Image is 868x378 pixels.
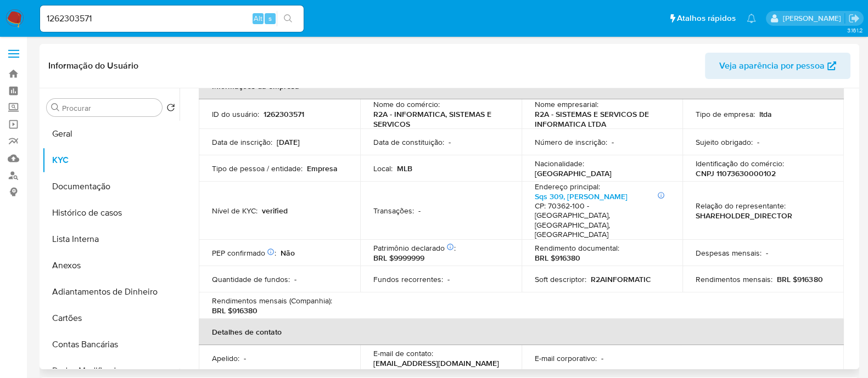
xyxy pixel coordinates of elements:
[696,274,772,284] p: Rendimentos mensais :
[48,60,138,71] h1: Informação do Usuário
[601,353,603,363] p: -
[373,253,424,263] p: BRL $9999999
[759,109,772,119] p: ltda
[212,248,276,258] p: PEP confirmado :
[535,253,580,263] p: BRL $916380
[42,252,180,279] button: Anexos
[42,200,180,226] button: Histórico de casos
[535,159,584,168] p: Nacionalidade :
[212,353,239,363] p: Apelido :
[373,358,499,368] p: [EMAIL_ADDRESS][DOMAIN_NAME]
[212,274,290,284] p: Quantidade de fundos :
[281,248,295,258] p: Não
[212,296,332,306] p: Rendimentos mensais (Companhia) :
[696,109,755,119] p: Tipo de empresa :
[262,206,288,216] p: verified
[40,12,304,26] input: Pesquise usuários ou casos...
[373,137,444,147] p: Data de constituição :
[696,159,784,168] p: Identificação do comércio :
[591,274,651,284] p: R2AINFORMATIC
[373,274,443,284] p: Fundos recorrentes :
[782,13,844,24] p: anna.almeida@mercadopago.com.br
[535,201,665,240] h4: CP: 70362-100 - [GEOGRAPHIC_DATA], [GEOGRAPHIC_DATA], [GEOGRAPHIC_DATA]
[373,243,456,253] p: Patrimônio declarado :
[535,109,665,129] p: R2A - SISTEMAS E SERVICOS DE INFORMATICA LTDA
[244,353,246,363] p: -
[277,137,300,147] p: [DATE]
[268,13,272,24] span: s
[277,11,299,26] button: search-icon
[705,53,850,79] button: Veja aparência por pessoa
[294,274,296,284] p: -
[535,182,600,191] p: Endereço principal :
[199,319,844,345] th: Detalhes de contato
[42,226,180,252] button: Lista Interna
[254,13,262,24] span: Alt
[696,168,776,178] p: CNPJ 11073630000102
[42,147,180,173] button: KYC
[719,53,825,79] span: Veja aparência por pessoa
[212,137,272,147] p: Data de inscrição :
[535,274,586,284] p: Soft descriptor :
[212,109,259,119] p: ID do usuário :
[848,13,860,24] a: Sair
[51,103,60,112] button: Procurar
[418,206,421,216] p: -
[42,279,180,305] button: Adiantamentos de Dinheiro
[696,211,792,221] p: SHAREHOLDER_DIRECTOR
[449,137,451,147] p: -
[212,206,257,216] p: Nível de KYC :
[535,168,612,178] p: [GEOGRAPHIC_DATA]
[535,353,597,363] p: E-mail corporativo :
[696,248,761,258] p: Despesas mensais :
[535,137,607,147] p: Número de inscrição :
[373,206,414,216] p: Transações :
[373,99,440,109] p: Nome do comércio :
[447,274,450,284] p: -
[535,243,619,253] p: Rendimento documental :
[757,137,759,147] p: -
[535,191,628,202] a: Sqs 309, [PERSON_NAME]
[42,305,180,331] button: Cartões
[373,109,504,129] p: R2A - INFORMATICA, SISTEMAS E SERVICOS
[612,137,614,147] p: -
[397,163,412,173] p: MLB
[307,163,338,173] p: Empresa
[373,348,433,358] p: E-mail de contato :
[212,306,257,315] p: BRL $916380
[166,103,175,115] button: Retornar ao pedido padrão
[264,109,304,119] p: 1262303571
[747,14,756,23] a: Notificações
[373,163,393,173] p: Local :
[42,121,180,147] button: Geral
[766,248,768,258] p: -
[535,99,598,109] p: Nome empresarial :
[42,331,180,358] button: Contas Bancárias
[62,103,158,113] input: Procurar
[696,201,786,211] p: Relação do representante :
[677,13,736,24] span: Atalhos rápidos
[777,274,822,284] p: BRL $916380
[212,163,303,173] p: Tipo de pessoa / entidade :
[696,137,753,147] p: Sujeito obrigado :
[42,173,180,200] button: Documentação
